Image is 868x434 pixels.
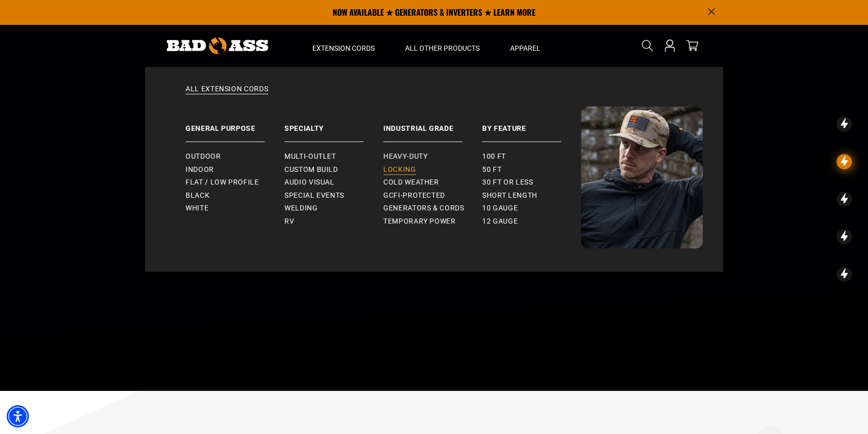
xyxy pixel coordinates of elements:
[186,106,284,142] a: General Purpose
[482,191,537,200] span: Short Length
[383,165,416,174] span: Locking
[284,163,383,176] a: Custom Build
[186,204,208,213] span: White
[284,202,383,215] a: Welding
[284,215,383,228] a: RV
[482,189,581,202] a: Short Length
[662,24,678,67] a: Open this option
[510,44,540,53] span: Apparel
[186,178,259,187] span: Flat / Low Profile
[482,217,518,226] span: 12 gauge
[383,215,482,228] a: Temporary Power
[405,44,480,53] span: All Other Products
[383,191,445,200] span: GCFI-Protected
[684,40,700,52] a: cart
[165,84,703,106] a: All Extension Cords
[167,38,268,54] img: Bad Ass Extension Cords
[284,217,294,226] span: RV
[482,106,581,142] a: By Feature
[383,217,456,226] span: Temporary Power
[284,204,317,213] span: Welding
[482,178,533,187] span: 30 ft or less
[186,202,284,215] a: White
[284,152,336,161] span: Multi-Outlet
[383,150,482,163] a: Heavy-Duty
[186,150,284,163] a: Outdoor
[186,165,214,174] span: Indoor
[284,150,383,163] a: Multi-Outlet
[284,189,383,202] a: Special Events
[482,176,581,189] a: 30 ft or less
[495,24,556,67] summary: Apparel
[482,163,581,176] a: 50 ft
[186,189,284,202] a: Black
[390,24,495,67] summary: All Other Products
[297,24,390,67] summary: Extension Cords
[284,191,344,200] span: Special Events
[186,191,209,200] span: Black
[383,163,482,176] a: Locking
[482,150,581,163] a: 100 ft
[639,38,656,54] summary: Search
[186,176,284,189] a: Flat / Low Profile
[383,204,464,213] span: Generators & Cords
[482,152,506,161] span: 100 ft
[284,176,383,189] a: Audio Visual
[7,405,29,427] div: Accessibility Menu
[284,165,338,174] span: Custom Build
[482,204,518,213] span: 10 gauge
[186,163,284,176] a: Indoor
[581,106,703,248] img: Bad Ass Extension Cords
[482,215,581,228] a: 12 gauge
[284,106,383,142] a: Specialty
[383,189,482,202] a: GCFI-Protected
[383,152,427,161] span: Heavy-Duty
[482,202,581,215] a: 10 gauge
[482,165,501,174] span: 50 ft
[383,202,482,215] a: Generators & Cords
[383,176,482,189] a: Cold Weather
[186,152,221,161] span: Outdoor
[383,106,482,142] a: Industrial Grade
[284,178,335,187] span: Audio Visual
[383,178,439,187] span: Cold Weather
[312,44,375,53] span: Extension Cords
